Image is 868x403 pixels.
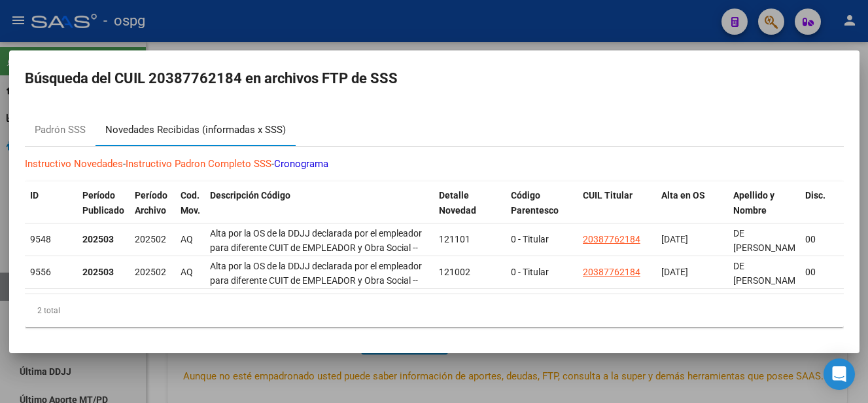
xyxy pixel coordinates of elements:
datatable-header-cell: Código Parentesco [506,182,578,239]
h2: Búsqueda del CUIL 20387762184 en archivos FTP de SSS [25,66,844,91]
span: [DATE] [661,267,688,277]
span: 202502 [135,234,166,244]
span: Alta por la OS de la DDJJ declarada por el empleador para diferente CUIT de EMPLEADOR y Obra Soci... [210,228,423,328]
span: 9556 [30,267,51,277]
span: AQ [181,267,193,277]
datatable-header-cell: ID [25,182,77,239]
strong: 202503 [82,234,114,244]
a: Cronograma [274,158,328,170]
span: ID [30,190,39,201]
span: Disc. [805,190,825,201]
datatable-header-cell: Detalle Novedad [434,182,506,239]
span: DE [PERSON_NAME] [PERSON_NAME] [733,261,803,301]
datatable-header-cell: Descripción Código [205,182,434,239]
datatable-header-cell: Período Archivo [130,182,175,239]
div: Novedades Recibidas (informadas x SSS) [105,123,286,138]
span: Apellido y Nombre [733,190,774,216]
a: Instructivo Padron Completo SSS [126,158,271,170]
datatable-header-cell: CUIL Titular [578,182,656,239]
span: 0 - Titular [511,234,549,244]
span: 121002 [439,267,470,277]
div: Open Intercom Messenger [824,358,855,390]
span: Código Parentesco [511,190,559,216]
span: [DATE] [661,234,688,244]
span: Período Publicado [82,190,124,216]
datatable-header-cell: Apellido y Nombre [728,182,800,239]
span: Alta en OS [661,190,705,201]
span: Detalle Novedad [439,190,476,216]
div: Padrón SSS [35,123,86,138]
span: Descripción Código [210,190,290,201]
span: 20387762184 [583,267,640,277]
datatable-header-cell: Período Publicado [77,182,130,239]
datatable-header-cell: Cod. Mov. [175,182,205,239]
span: 9548 [30,234,51,244]
span: 121101 [439,234,470,244]
span: 202502 [135,267,166,277]
span: Cod. Mov. [181,190,200,216]
span: 0 - Titular [511,267,549,277]
div: 00 [805,265,834,280]
span: Alta por la OS de la DDJJ declarada por el empleador para diferente CUIT de EMPLEADOR y Obra Soci... [210,261,423,361]
span: AQ [181,234,193,244]
span: DE [PERSON_NAME] [PERSON_NAME] [733,228,803,269]
div: 00 [805,232,834,247]
span: Período Archivo [135,190,167,216]
span: CUIL Titular [583,190,633,201]
span: 20387762184 [583,234,640,244]
datatable-header-cell: Disc. [800,182,839,239]
div: 2 total [25,294,844,327]
strong: 202503 [82,267,114,277]
p: - - [25,157,844,172]
datatable-header-cell: Alta en OS [656,182,728,239]
a: Instructivo Novedades [25,158,123,170]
